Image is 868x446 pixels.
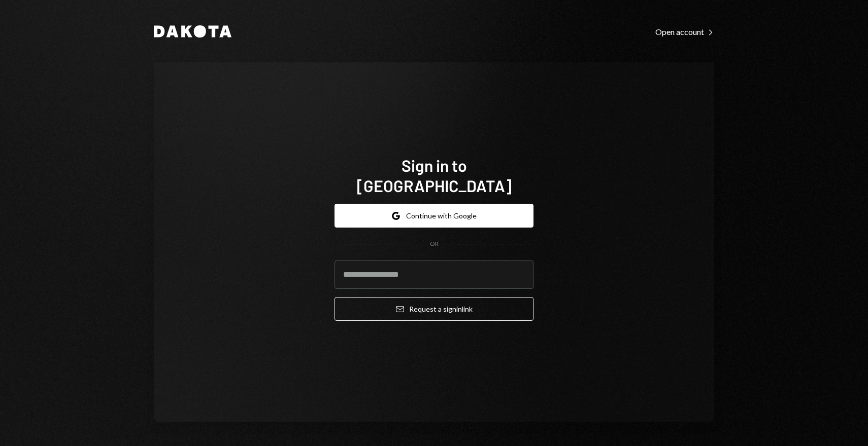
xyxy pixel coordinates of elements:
div: Open account [655,27,714,37]
button: Request a signinlink [335,297,533,321]
div: OR [430,240,439,248]
button: Continue with Google [335,204,533,228]
a: Open account [655,26,714,37]
h1: Sign in to [GEOGRAPHIC_DATA] [335,155,533,196]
